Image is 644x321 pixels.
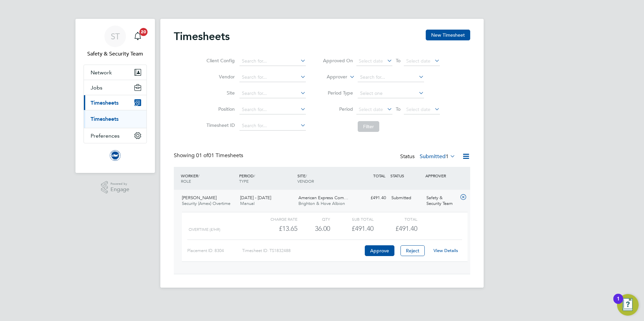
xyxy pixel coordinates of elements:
div: £13.65 [254,223,297,234]
span: TOTAL [373,173,385,178]
span: TYPE [239,178,249,184]
span: Engage [110,187,129,192]
span: / [198,173,199,178]
label: Submitted [420,153,455,160]
span: Select date [359,106,383,112]
div: Timesheet ID: TS1832488 [242,245,363,256]
button: Reject [400,245,425,256]
button: Filter [358,121,379,132]
a: Go to home page [84,150,147,161]
span: Brighton & Hove Albion [298,201,345,206]
div: Charge rate [254,215,297,223]
label: Period Type [323,90,353,96]
span: Network [91,69,112,76]
button: Timesheets [84,95,147,110]
span: ROLE [181,178,191,184]
div: PERIOD [237,170,296,187]
span: Timesheets [91,100,119,106]
button: Jobs [84,80,147,95]
span: Select date [406,106,430,112]
button: Approve [365,245,394,256]
div: Safety & Security Team [424,192,459,209]
img: brightonandhovealbion-logo-retina.png [110,150,121,161]
span: [PERSON_NAME] [182,195,217,201]
label: Timesheet ID [204,122,235,128]
label: Approved On [323,58,353,64]
button: Network [84,65,147,80]
div: Status [400,152,457,162]
span: OVERTIME (£/HR) [189,227,220,232]
span: 01 of [196,152,208,159]
span: / [305,173,307,178]
input: Search for... [239,73,306,82]
div: WORKER [179,170,237,187]
div: Sub Total [330,215,374,223]
span: / [254,173,255,178]
span: VENDOR [297,178,314,184]
a: View Details [433,248,458,253]
label: Client Config [204,58,235,64]
a: Powered byEngage [101,181,130,194]
input: Search for... [239,121,306,131]
span: Preferences [91,133,120,139]
div: STATUS [389,170,424,182]
a: 20 [131,26,144,47]
label: Period [323,106,353,112]
div: Total [374,215,417,223]
label: Approver [317,74,347,80]
button: Open Resource Center, 1 new notification [617,294,639,316]
div: APPROVER [424,170,459,182]
button: New Timesheet [426,30,470,40]
label: Site [204,90,235,96]
span: Select date [406,58,430,64]
label: Vendor [204,74,235,80]
span: ST [111,32,120,41]
span: Select date [359,58,383,64]
h2: Timesheets [174,30,230,43]
input: Search for... [239,105,306,114]
a: STSafety & Security Team [84,26,147,58]
div: 36.00 [297,223,330,234]
div: Showing [174,152,245,159]
span: Powered by [110,181,129,187]
div: SITE [296,170,354,187]
nav: Main navigation [75,19,155,173]
input: Select one [358,89,424,98]
div: £491.40 [330,223,374,234]
span: 1 [446,153,449,160]
span: Jobs [91,84,102,91]
button: Preferences [84,128,147,143]
span: To [394,105,402,113]
span: 20 [139,28,148,36]
input: Search for... [358,73,424,82]
div: Timesheets [84,110,147,128]
span: To [394,56,402,65]
span: Security (Amex) Overtime [182,201,230,206]
input: Search for... [239,57,306,66]
a: Timesheets [91,116,119,122]
span: £491.40 [395,224,417,233]
input: Search for... [239,89,306,98]
label: Position [204,106,235,112]
span: Manual [240,201,255,206]
span: 01 Timesheets [196,152,243,159]
div: QTY [297,215,330,223]
span: Safety & Security Team [84,50,147,58]
div: £491.40 [354,192,389,204]
div: Submitted [389,192,424,204]
span: American Express Com… [298,195,348,201]
div: Placement ID: 8304 [187,245,242,256]
div: 1 [617,299,620,308]
span: [DATE] - [DATE] [240,195,271,201]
